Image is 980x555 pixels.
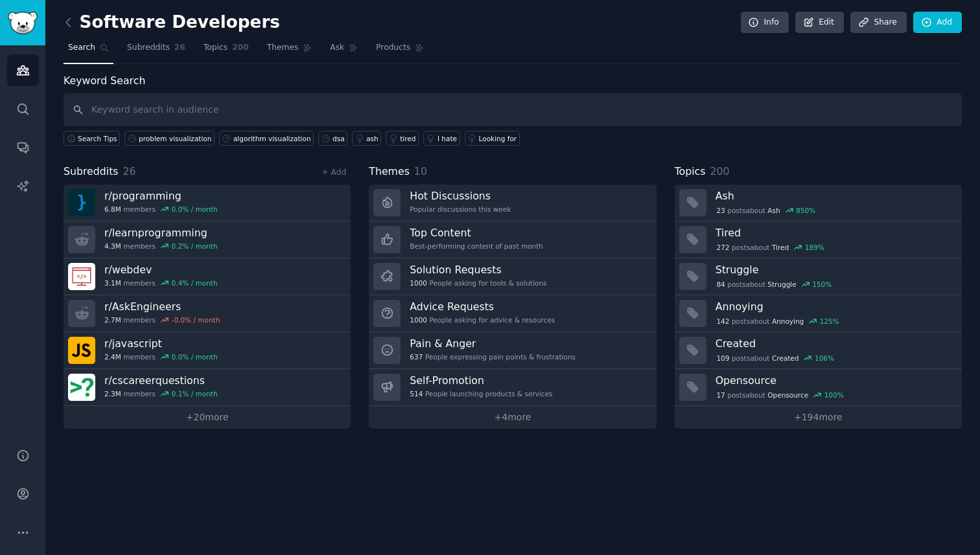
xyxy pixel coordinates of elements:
h3: Solution Requests [410,263,546,277]
span: 200 [710,165,729,177]
span: 6.8M [104,205,121,214]
h3: Opensource [716,374,953,387]
span: 1000 [410,315,427,324]
div: 150 % [812,280,832,289]
a: r/AskEngineers2.7Mmembers-0.0% / month [64,295,351,332]
h2: Software Developers [64,12,280,33]
a: Solution Requests1000People asking for tools & solutions [369,258,656,295]
h3: Created [716,337,953,350]
span: 637 [410,352,423,361]
div: post s about [716,205,817,216]
span: 1000 [410,278,427,288]
span: Created [772,354,799,363]
input: Keyword search in audience [64,93,962,126]
a: I hate [423,131,460,146]
h3: Advice Requests [410,300,555,313]
span: Ash [767,206,780,215]
div: members [104,352,218,361]
h3: Ash [716,189,953,203]
div: members [104,278,218,288]
img: webdev [68,263,95,290]
div: 189 % [805,243,824,252]
span: Topics [675,164,706,180]
a: Annoying142postsaboutAnnoying125% [675,295,962,332]
span: 26 [174,42,185,54]
img: cscareerquestions [68,374,95,401]
div: 0.1 % / month [172,389,218,398]
h3: Self-Promotion [410,374,552,387]
div: 0.2 % / month [172,242,218,251]
div: dsa [332,134,345,143]
a: dsa [318,131,347,146]
span: 200 [232,42,249,54]
h3: Annoying [716,300,953,313]
div: members [104,315,220,324]
h3: Struggle [716,263,953,277]
h3: Pain & Anger [410,337,576,350]
div: 850 % [796,206,815,215]
div: People launching products & services [410,389,552,398]
a: Self-Promotion514People launching products & services [369,369,656,406]
a: Share [850,12,906,34]
a: Looking for [465,131,520,146]
a: r/webdev3.1Mmembers0.4% / month [64,258,351,295]
span: 2.7M [104,315,121,324]
h3: Top Content [410,226,543,240]
span: 272 [716,243,729,252]
div: members [104,389,218,398]
div: 0.0 % / month [172,352,218,361]
div: post s about [716,278,833,290]
a: Themes [262,38,317,64]
span: 26 [123,165,136,177]
img: GummySearch logo [8,12,38,34]
a: +194more [675,406,962,429]
span: 3.1M [104,278,121,288]
a: r/learnprogramming4.3Mmembers0.2% / month [64,221,351,258]
div: 0.0 % / month [172,205,218,214]
div: People asking for tools & solutions [410,278,546,288]
span: 84 [716,280,725,289]
span: 10 [414,165,427,177]
a: Struggle84postsaboutStruggle150% [675,258,962,295]
a: Info [741,12,789,34]
span: 142 [716,317,729,326]
a: Opensource17postsaboutOpensource100% [675,369,962,406]
span: 23 [716,206,725,215]
span: Topics [204,42,227,54]
a: Advice Requests1000People asking for advice & resources [369,295,656,332]
span: 17 [716,391,725,400]
div: I hate [437,134,457,143]
a: Created109postsaboutCreated106% [675,332,962,369]
div: People expressing pain points & frustrations [410,352,576,361]
a: Pain & Anger637People expressing pain points & frustrations [369,332,656,369]
a: Ash23postsaboutAsh850% [675,185,962,221]
div: Looking for [479,134,517,143]
div: -0.0 % / month [172,315,220,324]
span: Subreddits [127,42,170,54]
a: +20more [64,406,351,429]
button: Search Tips [64,131,120,146]
span: Themes [267,42,299,54]
a: +4more [369,406,656,429]
h3: r/ programming [104,189,218,203]
span: 514 [410,389,423,398]
div: Best-performing content of past month [410,242,543,251]
div: 125 % [820,317,839,326]
span: Annoying [772,317,804,326]
div: algorithm visualization [233,134,311,143]
div: 106 % [815,354,834,363]
span: Ask [330,42,344,54]
a: + Add [321,168,346,177]
a: Topics200 [199,38,253,64]
h3: r/ AskEngineers [104,300,220,313]
a: Search [64,38,113,64]
div: People asking for advice & resources [410,315,555,324]
span: Opensource [767,391,808,400]
span: Subreddits [64,164,119,180]
span: 2.4M [104,352,121,361]
a: Add [913,12,962,34]
div: post s about [716,352,835,364]
span: Products [376,42,410,54]
div: post s about [716,315,841,327]
span: 2.3M [104,389,121,398]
